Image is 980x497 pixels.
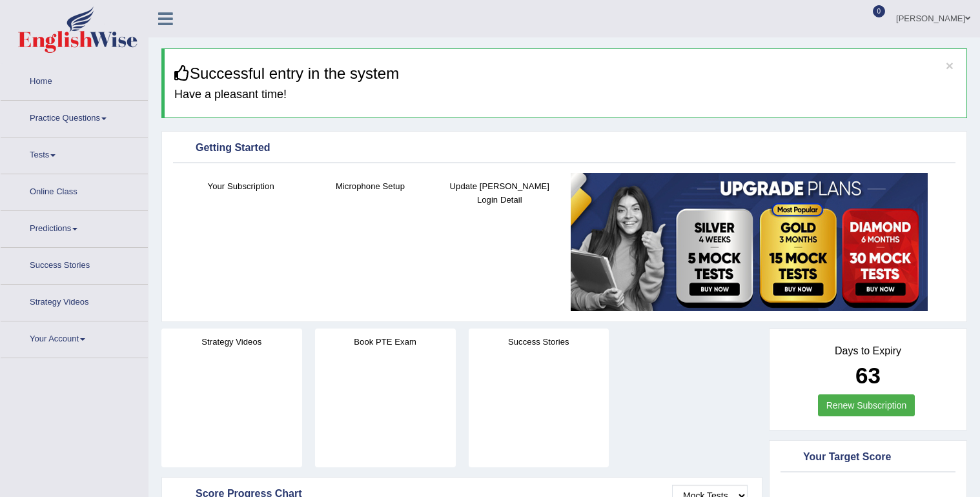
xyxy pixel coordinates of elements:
span: 0 [873,5,886,17]
h4: Strategy Videos [161,335,302,349]
a: Renew Subscription [818,394,915,416]
img: small5.jpg [571,173,928,311]
h4: Update [PERSON_NAME] Login Detail [442,179,558,207]
a: Predictions [1,211,148,243]
a: Practice Questions [1,101,148,133]
a: Home [1,64,148,96]
b: 63 [855,363,881,388]
a: Success Stories [1,248,148,280]
button: × [946,59,954,72]
a: Online Class [1,174,148,207]
h4: Your Subscription [183,179,299,193]
a: Strategy Videos [1,285,148,317]
h3: Successful entry in the system [174,65,957,82]
a: Tests [1,137,148,170]
h4: Have a pleasant time! [174,88,957,101]
h4: Microphone Setup [312,179,428,193]
a: Your Account [1,321,148,354]
div: Getting Started [176,139,952,158]
h4: Book PTE Exam [315,335,456,349]
h4: Success Stories [469,335,609,349]
h4: Days to Expiry [784,345,952,357]
div: Your Target Score [784,448,952,467]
